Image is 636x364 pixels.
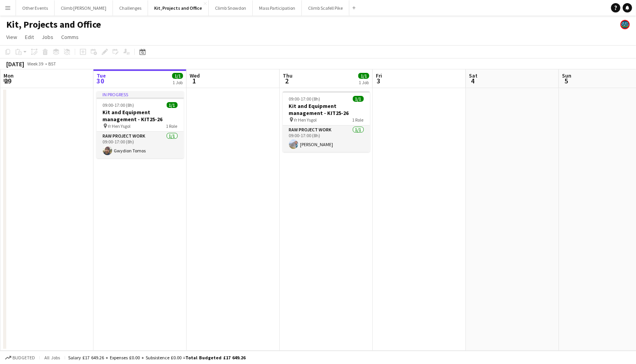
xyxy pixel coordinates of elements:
[42,34,53,41] span: Jobs
[283,72,292,79] span: Thu
[97,72,106,79] span: Tue
[358,73,369,79] span: 1/1
[185,355,245,360] span: Total Budgeted £17 649.26
[6,34,17,41] span: View
[6,19,101,30] h1: Kit, Projects and Office
[469,72,477,79] span: Sat
[468,76,477,85] span: 4
[173,80,183,85] div: 1 Job
[68,355,245,360] div: Salary £17 649.26 + Expenses £0.00 + Subsistence £0.00 =
[283,125,370,152] app-card-role: RAW project work1/109:00-17:00 (8h)[PERSON_NAME]
[58,32,82,42] a: Comms
[97,109,184,123] h3: Kit and Equipment management - KIT25-26
[253,0,302,16] button: Mass Participation
[562,72,571,79] span: Sun
[352,117,364,123] span: 1 Role
[359,80,369,85] div: 1 Job
[55,0,113,16] button: Climb [PERSON_NAME]
[302,0,349,16] button: Climb Scafell Pike
[283,91,370,152] app-job-card: 09:00-17:00 (8h)1/1Kit and Equipment management - KIT25-26 Yr Hen Ysgol1 RoleRAW project work1/10...
[113,0,148,16] button: Challenges
[3,32,20,42] a: View
[103,102,134,108] span: 09:00-17:00 (8h)
[190,72,200,79] span: Wed
[43,355,62,360] span: All jobs
[167,102,178,108] span: 1/1
[148,0,209,16] button: Kit, Projects and Office
[353,96,364,102] span: 1/1
[2,76,14,85] span: 29
[22,32,37,42] a: Edit
[375,76,382,85] span: 3
[39,32,56,42] a: Jobs
[4,72,14,79] span: Mon
[561,76,571,85] span: 5
[61,34,79,41] span: Comms
[26,61,45,67] span: Week 39
[4,353,36,362] button: Budgeted
[209,0,253,16] button: Climb Snowdon
[283,102,370,117] h3: Kit and Equipment management - KIT25-26
[189,76,200,85] span: 1
[25,34,34,41] span: Edit
[166,123,178,129] span: 1 Role
[97,91,184,97] div: In progress
[16,0,55,16] button: Other Events
[376,72,382,79] span: Fri
[97,91,184,158] app-job-card: In progress09:00-17:00 (8h)1/1Kit and Equipment management - KIT25-26 Yr Hen Ysgol1 RoleRAW proje...
[620,20,630,29] app-user-avatar: Staff RAW Adventures
[12,355,35,360] span: Budgeted
[289,96,321,102] span: 09:00-17:00 (8h)
[172,73,183,79] span: 1/1
[6,60,24,68] div: [DATE]
[48,61,56,67] div: BST
[282,76,292,85] span: 2
[294,117,317,123] span: Yr Hen Ysgol
[95,76,106,85] span: 30
[97,132,184,158] app-card-role: RAW project work1/109:00-17:00 (8h)Gwydion Tomos
[108,123,131,129] span: Yr Hen Ysgol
